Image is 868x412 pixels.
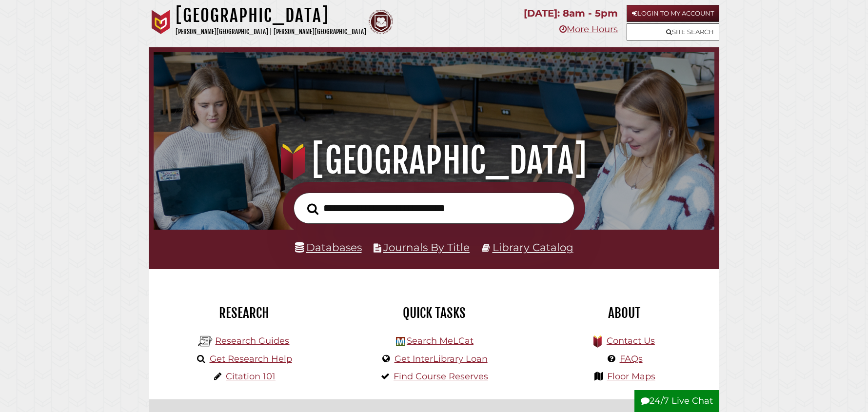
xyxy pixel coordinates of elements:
a: Login to My Account [627,5,719,22]
a: Journals By Title [383,241,470,254]
a: Site Search [627,23,719,40]
a: Floor Maps [607,371,655,382]
h1: [GEOGRAPHIC_DATA] [176,5,366,26]
h2: Quick Tasks [346,305,522,321]
h2: Research [156,305,332,321]
a: More Hours [559,24,618,35]
a: Get Research Help [210,353,292,364]
img: Hekman Library Logo [198,334,213,349]
h2: About [536,305,712,321]
a: Get InterLibrary Loan [395,353,488,364]
img: Calvin University [149,10,173,34]
a: Library Catalog [493,241,573,254]
button: Search [302,200,323,218]
a: Citation 101 [226,371,276,382]
img: Calvin Theological Seminary [369,10,393,34]
a: Find Course Reserves [394,371,488,382]
a: Search MeLCat [407,335,473,346]
img: Hekman Library Logo [396,337,405,346]
a: Contact Us [607,335,655,346]
p: [PERSON_NAME][GEOGRAPHIC_DATA] | [PERSON_NAME][GEOGRAPHIC_DATA] [176,26,366,38]
h1: [GEOGRAPHIC_DATA] [167,139,702,182]
a: FAQs [620,353,643,364]
p: [DATE]: 8am - 5pm [524,5,618,22]
a: Databases [295,241,362,254]
a: Research Guides [215,335,289,346]
i: Search [307,203,318,215]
